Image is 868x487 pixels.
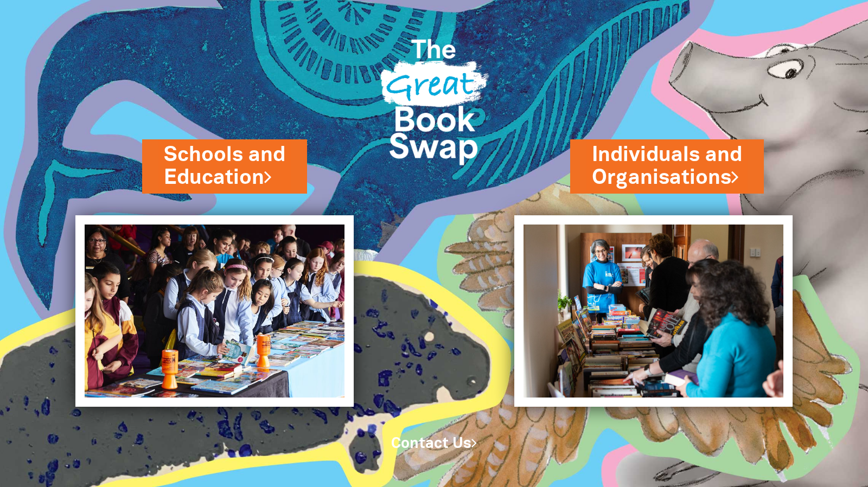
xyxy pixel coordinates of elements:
img: Schools and Education [75,215,353,407]
a: Schools andEducation [164,141,285,191]
a: Individuals andOrganisations [592,141,742,191]
a: Contact Us [391,437,477,451]
img: Individuals and Organisations [514,215,792,407]
img: Great Bookswap logo [370,13,499,183]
